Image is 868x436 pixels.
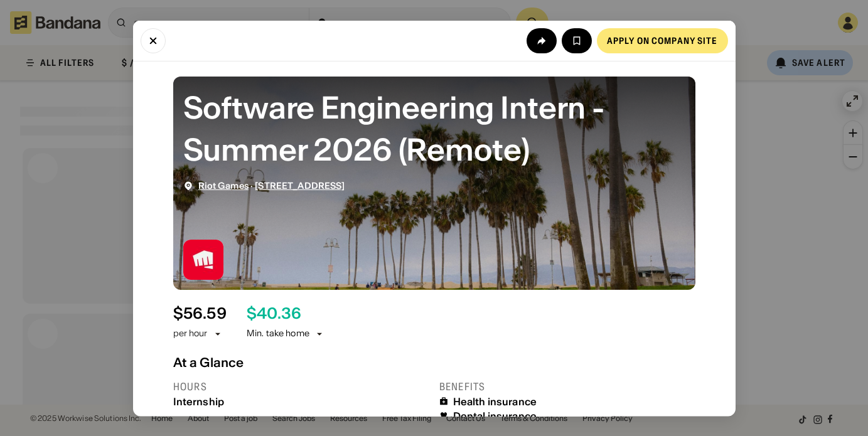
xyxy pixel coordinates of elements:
img: Riot Games logo [183,239,223,279]
div: · [198,180,345,191]
div: Hours [173,380,429,393]
button: Close [141,28,166,53]
a: Apply on company site [597,28,728,53]
div: per hour [173,327,208,340]
div: $ 40.36 [247,304,301,322]
div: Min. take home [247,327,324,340]
div: Software Engineering Intern - Summer 2026 (Remote) [183,86,685,170]
div: Apply on company site [607,36,718,45]
a: [STREET_ADDRESS] [255,179,345,191]
div: Health insurance [453,395,537,407]
div: $ 56.59 [173,304,227,322]
div: Internship [173,395,429,407]
div: At a Glance [173,354,695,370]
div: Benefits [439,380,695,393]
a: Riot Games [198,179,249,191]
div: Dental insurance [453,410,537,422]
